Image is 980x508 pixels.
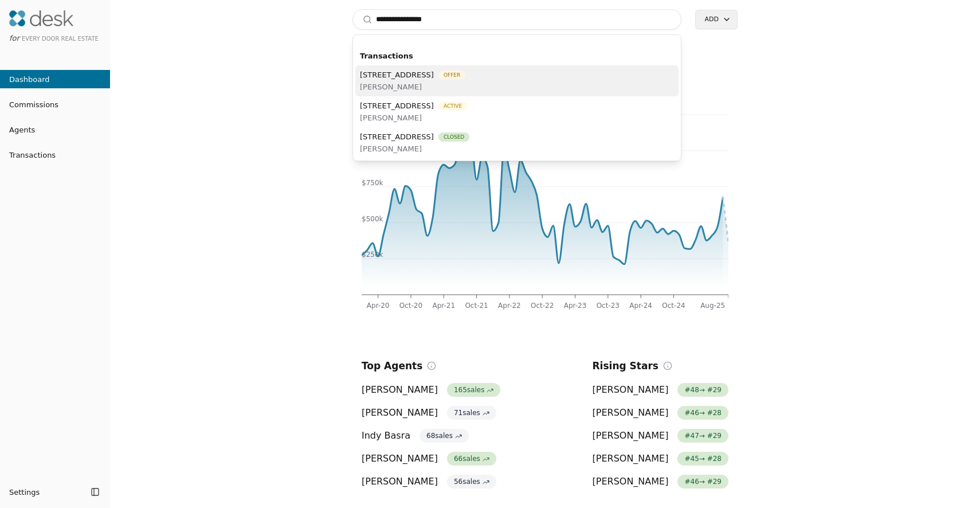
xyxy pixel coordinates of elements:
h2: Top Agents [362,358,422,374]
tspan: $750k [362,179,383,187]
span: [STREET_ADDRESS] [360,131,434,143]
span: # 48 → # 29 [677,383,728,397]
tspan: Oct-23 [597,302,620,310]
tspan: Apr-22 [498,302,521,310]
span: # 46 → # 28 [677,406,728,420]
button: Settings [5,483,87,501]
tspan: $250k [362,251,383,259]
span: [PERSON_NAME] [362,383,438,397]
span: 165 sales [447,383,500,397]
tspan: Apr-24 [629,302,652,310]
span: 71 sales [447,406,496,420]
tspan: Apr-23 [564,302,587,310]
tspan: Aug-25 [700,302,725,310]
tspan: Oct-22 [531,302,554,310]
span: 56 sales [447,475,496,489]
span: for [9,34,19,42]
span: 66 sales [447,452,496,466]
span: [STREET_ADDRESS] [360,69,434,81]
span: 68 sales [420,429,469,443]
span: Active [438,101,467,111]
span: Offer [438,71,465,80]
span: [STREET_ADDRESS] [360,100,434,112]
tspan: Oct-24 [662,302,685,310]
div: Transactions [355,46,679,65]
span: Closed [438,132,469,142]
span: # 46 → # 29 [677,475,728,489]
span: [PERSON_NAME] [593,452,669,466]
span: # 47 → # 29 [677,429,728,443]
span: [PERSON_NAME] [593,429,669,443]
span: [PERSON_NAME] [362,406,438,420]
button: Add [695,10,738,29]
tspan: $500k [362,215,383,223]
img: Desk [9,10,73,26]
span: # 45 → # 28 [677,452,728,466]
h2: Rising Stars [593,358,658,374]
tspan: Apr-21 [432,302,455,310]
span: Every Door Real Estate [22,36,99,42]
span: [PERSON_NAME] [593,406,669,420]
span: [PERSON_NAME] [360,81,465,93]
span: [PERSON_NAME] [360,143,469,155]
span: [PERSON_NAME] [362,452,438,466]
div: Suggestions [353,44,681,161]
span: [PERSON_NAME] [593,475,669,489]
span: Settings [9,486,40,498]
span: [PERSON_NAME] [360,112,467,124]
tspan: Oct-21 [465,302,488,310]
tspan: Oct-20 [399,302,422,310]
span: Indy Basra [362,429,410,443]
span: [PERSON_NAME] [593,383,669,397]
span: [PERSON_NAME] [362,475,438,489]
tspan: Apr-20 [367,302,390,310]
